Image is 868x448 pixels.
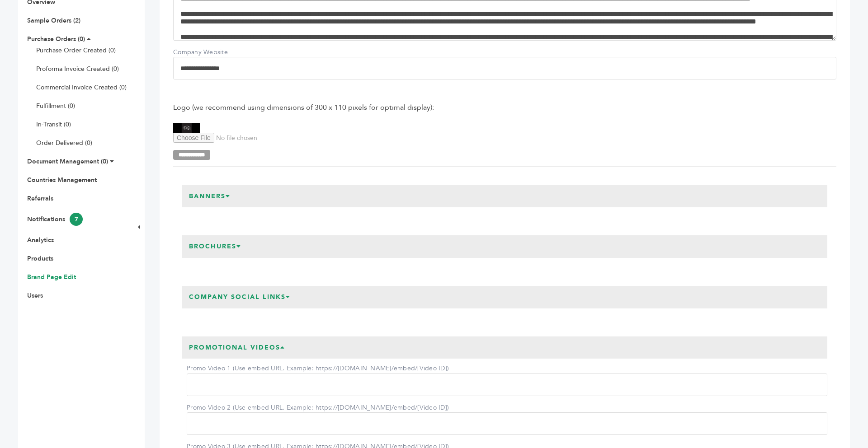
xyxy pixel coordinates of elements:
[36,83,127,92] a: Commercial Invoice Created (0)
[182,235,248,258] h3: Brochures
[173,48,236,57] label: Company Website
[182,185,237,208] h3: Banners
[36,46,116,55] a: Purchase Order Created (0)
[187,403,449,412] label: Promo Video 2 (Use embed URL. Example: https://[DOMAIN_NAME]/embed/[Video ID])
[27,194,53,203] a: Referrals
[187,364,449,373] label: Promo Video 1 (Use embed URL. Example: https://[DOMAIN_NAME]/embed/[Video ID])
[173,103,836,112] span: Logo (we recommend using dimensions of 300 x 110 pixels for optimal display):
[70,213,83,226] span: 7
[36,102,75,110] a: Fulfillment (0)
[27,291,43,300] a: Users
[27,254,53,263] a: Products
[27,16,80,25] a: Sample Orders (2)
[173,123,200,133] img: A1C Drink, Inc.
[27,273,76,281] a: Brand Page Edit
[27,236,54,244] a: Analytics
[27,215,83,224] a: Notifications7
[36,120,71,129] a: In-Transit (0)
[182,286,297,308] h3: Company Social Links
[27,35,85,43] a: Purchase Orders (0)
[36,139,92,147] a: Order Delivered (0)
[27,176,97,184] a: Countries Management
[36,65,119,73] a: Proforma Invoice Created (0)
[27,157,108,166] a: Document Management (0)
[182,336,292,359] h3: Promotional Videos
